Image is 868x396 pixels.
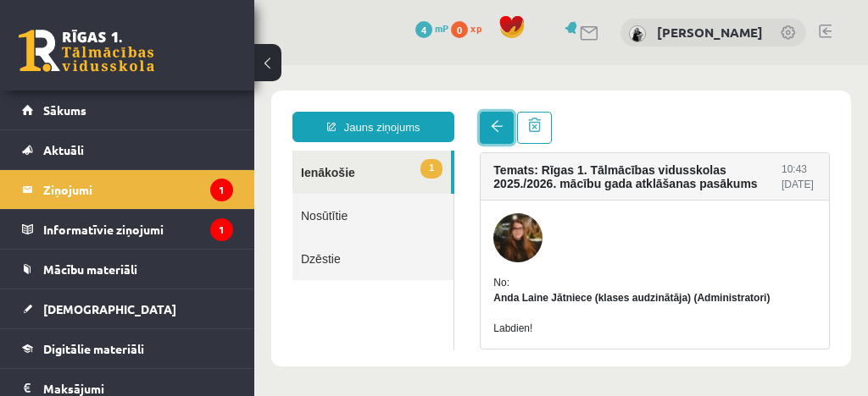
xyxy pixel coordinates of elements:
[22,250,233,289] a: Mācību materiāli
[415,21,432,38] span: 4
[239,148,288,197] img: Anda Laine Jātniece (klases audzinātāja)
[38,85,197,129] a: 1Ienākošie
[629,25,646,42] img: Katrīna Zjukova
[22,329,233,368] a: Digitālie materiāli
[451,21,490,35] a: 0 xp
[451,21,468,38] span: 0
[210,218,233,241] i: 1
[22,289,233,328] a: [DEMOGRAPHIC_DATA]
[43,341,144,356] span: Digitālie materiāli
[166,94,188,113] span: 1
[470,21,481,35] span: xp
[239,256,562,271] p: Labdien!
[43,102,86,118] span: Sākums
[43,170,233,209] legend: Ziņojumi
[239,98,527,125] h4: Temats: Rīgas 1. Tālmācības vidusskolas 2025./2026. mācību gada atklāšanas pasākums
[657,24,763,41] a: [PERSON_NAME]
[43,301,176,316] span: [DEMOGRAPHIC_DATA]
[22,130,233,169] a: Aktuāli
[19,30,154,72] a: Rīgas 1. Tālmācības vidusskola
[527,96,562,127] div: 10:43 [DATE]
[239,227,515,239] strong: Anda Laine Jātniece (klases audzinātāja) (Administratori)
[22,170,233,209] a: Ziņojumi1
[43,210,233,249] legend: Informatīvie ziņojumi
[43,142,84,157] span: Aktuāli
[435,21,448,35] span: mP
[43,261,137,277] span: Mācību materiāli
[415,21,448,35] a: 4 mP
[210,179,233,201] i: 1
[22,91,233,129] a: Sākums
[38,47,200,77] a: Jauns ziņojums
[22,210,233,249] a: Informatīvie ziņojumi1
[38,129,199,172] a: Nosūtītie
[38,172,199,215] a: Dzēstie
[239,210,562,225] div: No:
